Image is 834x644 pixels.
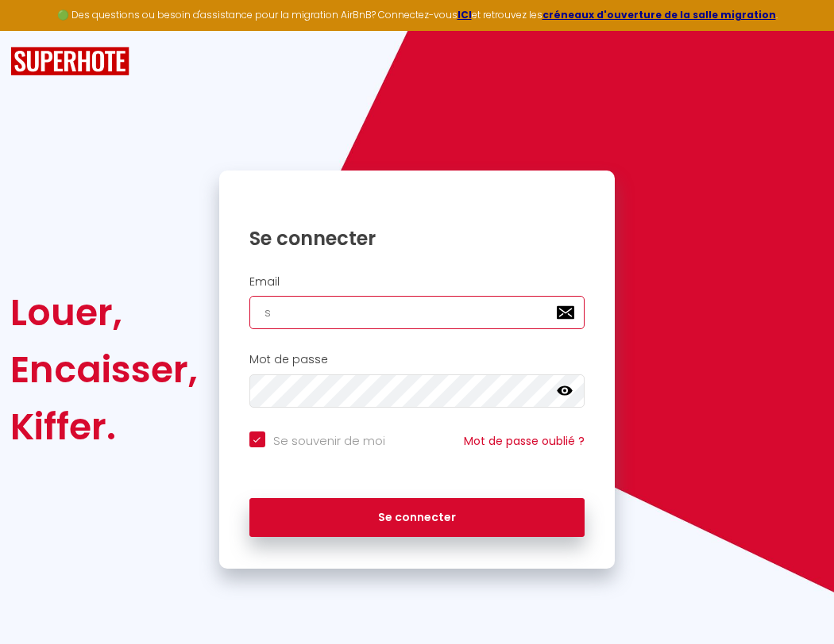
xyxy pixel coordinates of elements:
[10,47,129,76] img: SuperHote logo
[249,498,585,538] button: Se connecter
[464,433,585,449] a: Mot de passe oublié ?
[249,275,585,289] h2: Email
[10,284,198,341] div: Louer,
[249,353,585,366] h2: Mot de passe
[10,398,198,455] div: Kiffer.
[458,8,472,21] a: ICI
[249,296,585,329] input: Ton Email
[13,6,60,54] button: Ouvrir le widget de chat LiveChat
[249,226,585,251] h1: Se connecter
[10,341,198,398] div: Encaisser,
[542,8,776,21] a: créneaux d'ouverture de la salle migration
